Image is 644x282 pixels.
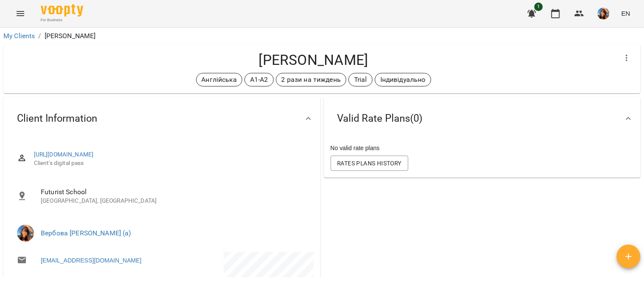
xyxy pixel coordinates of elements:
a: My Clients [3,32,35,40]
p: Trial [354,75,367,85]
button: Menu [10,3,31,24]
span: EN [622,9,630,18]
span: For Business [41,17,83,23]
p: [PERSON_NAME] [45,31,96,41]
p: [GEOGRAPHIC_DATA], [GEOGRAPHIC_DATA] [41,197,307,205]
span: 1 [534,3,543,11]
div: Індивідуально [375,73,431,87]
nav: breadcrumb [3,31,641,41]
a: Вербова [PERSON_NAME] (а) [41,229,131,237]
a: [EMAIL_ADDRESS][DOMAIN_NAME] [41,256,141,265]
div: A1-A2 [245,73,274,87]
img: Voopty Logo [41,4,83,17]
p: Індивідуально [380,75,426,85]
div: Client Information [3,97,321,140]
div: No valid rate plans [329,142,636,154]
div: 2 рази на тиждень [276,73,347,87]
p: A1-A2 [250,75,268,85]
span: Valid Rate Plans ( 0 ) [337,112,423,125]
p: Англійська [202,75,237,85]
div: Англійська [196,73,242,87]
span: Rates Plans History [337,158,402,168]
li: / [38,31,41,41]
img: a3cfe7ef423bcf5e9dc77126c78d7dbf.jpg [598,8,610,20]
span: Client's digital pass [34,159,307,168]
p: 2 рази на тиждень [281,75,341,85]
div: Trial [349,73,373,87]
div: Valid Rate Plans(0) [324,97,641,140]
img: Вербова Єлизавета Сергіївна (а) [17,225,34,242]
span: Client Information [17,112,97,125]
a: [URL][DOMAIN_NAME] [34,151,94,158]
button: EN [618,6,634,21]
button: Rates Plans History [331,156,408,171]
span: Futurist School [41,187,307,197]
h4: [PERSON_NAME] [10,51,617,69]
